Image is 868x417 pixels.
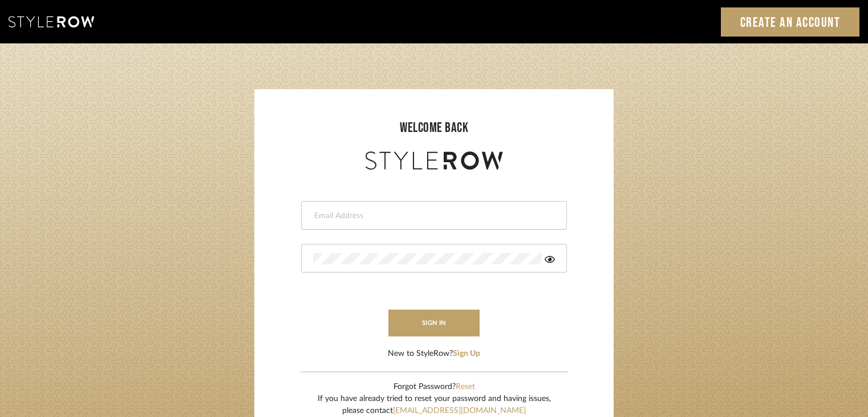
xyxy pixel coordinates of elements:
button: Sign Up [453,348,480,360]
button: sign in [388,310,480,336]
div: Forgot Password? [318,381,551,393]
a: Create an Account [721,7,860,37]
div: If you have already tried to reset your password and having issues, please contact [318,393,551,417]
input: Email Address [313,210,552,222]
button: Reset [456,381,475,393]
div: New to StyleRow? [388,348,480,360]
div: welcome back [266,118,602,138]
a: [EMAIL_ADDRESS][DOMAIN_NAME] [393,407,526,415]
